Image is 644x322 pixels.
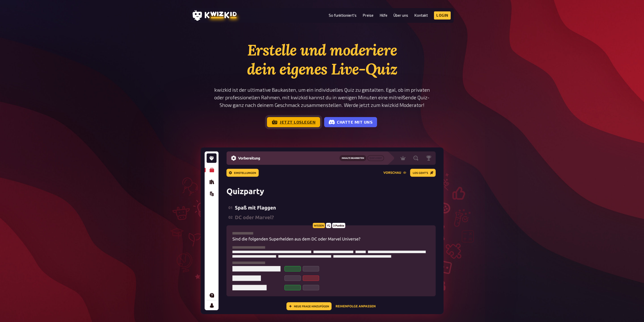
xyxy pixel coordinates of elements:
[393,13,408,17] a: Über uns
[414,13,428,17] a: Kontakt
[380,13,387,17] a: Hilfe
[201,41,444,79] h1: Erstelle und moderiere dein eigenes Live-Quiz
[324,117,377,127] a: Chatte mit uns
[201,86,444,109] p: kwizkid ist der ultimative Baukasten, um ein individuelles Quiz zu gestalten. Egal, ob im private...
[363,13,373,17] a: Preise
[201,147,444,314] img: kwizkid
[329,13,357,17] a: So funktioniert's
[434,11,451,20] a: Login
[267,117,320,127] a: Jetzt loslegen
